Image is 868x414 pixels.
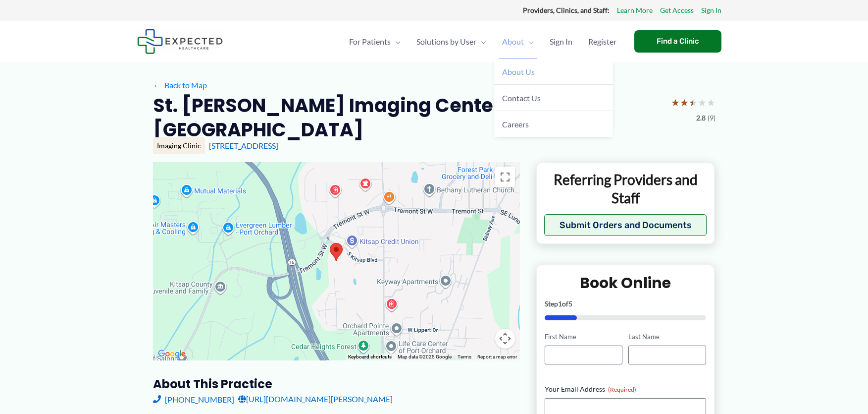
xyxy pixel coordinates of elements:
span: Careers [502,119,529,129]
span: ★ [689,93,698,112]
span: Solutions by User [416,24,476,59]
span: About Us [502,67,535,76]
a: Learn More [617,4,653,17]
a: Find a Clinic [634,30,721,53]
strong: Providers, Clinics, and Staff: [523,6,610,14]
button: Toggle fullscreen view [495,167,515,187]
p: Step of [545,300,707,307]
span: (9) [708,112,715,124]
a: For PatientsMenu Toggle [341,24,408,59]
a: Register [580,24,624,59]
h2: St. [PERSON_NAME] Imaging Center – [GEOGRAPHIC_DATA] [153,93,663,142]
label: Your Email Address [545,384,707,394]
a: Contact Us [494,85,613,111]
span: Register [588,24,616,59]
span: About [502,24,524,59]
span: 5 [568,299,572,308]
span: For Patients [349,24,391,59]
span: ★ [707,93,715,112]
span: ★ [671,93,680,112]
span: Map data ©2025 Google [398,354,452,359]
a: [URL][DOMAIN_NAME][PERSON_NAME] [238,392,393,407]
div: Imaging Clinic [153,137,205,154]
a: Get Access [660,4,694,17]
a: Open this area in Google Maps (opens a new window) [155,348,188,360]
span: Sign In [550,24,572,59]
nav: Primary Site Navigation [341,24,624,59]
span: Contact Us [502,93,541,103]
label: Last Name [628,332,706,342]
span: ← [153,80,162,90]
h2: Book Online [545,273,707,293]
span: Menu Toggle [524,24,534,59]
img: Expected Healthcare Logo - side, dark font, small [137,29,223,54]
span: Menu Toggle [476,24,486,59]
button: Submit Orders and Documents [544,214,707,236]
label: First Name [545,332,622,342]
span: Menu Toggle [391,24,401,59]
span: ★ [698,93,707,112]
a: [STREET_ADDRESS] [209,141,278,150]
button: Map camera controls [495,329,515,349]
button: Keyboard shortcuts [348,354,392,360]
a: ←Back to Map [153,78,207,93]
a: Solutions by UserMenu Toggle [408,24,494,59]
span: ★ [680,93,689,112]
a: About Us [494,59,613,85]
a: Terms (opens in new tab) [458,354,471,359]
a: Sign In [542,24,580,59]
h3: About this practice [153,376,520,392]
a: Sign In [701,4,721,17]
a: Report a map error [477,354,517,359]
span: 1 [558,299,562,308]
a: AboutMenu Toggle [494,24,542,59]
p: Referring Providers and Staff [544,171,707,207]
span: 2.8 [696,112,706,124]
a: Careers [494,111,613,137]
a: [PHONE_NUMBER] [153,392,234,407]
img: Google [155,348,188,360]
span: (Required) [608,386,636,393]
